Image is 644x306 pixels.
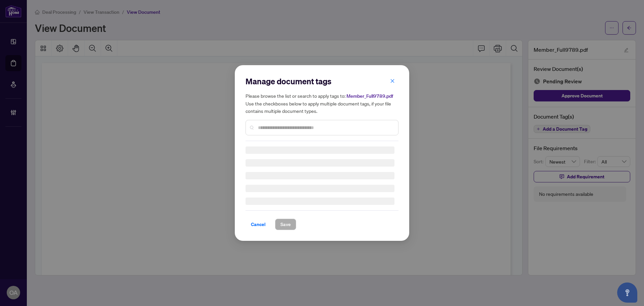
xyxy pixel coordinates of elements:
[246,92,398,115] h5: Please browse the list or search to apply tags to: Use the checkboxes below to apply multiple doc...
[275,219,296,230] button: Save
[390,79,395,83] span: close
[246,219,271,230] button: Cancel
[617,282,637,303] button: Open asap
[251,219,266,230] span: Cancel
[346,93,393,99] span: Member_Full9789.pdf
[246,76,398,87] h2: Manage document tags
